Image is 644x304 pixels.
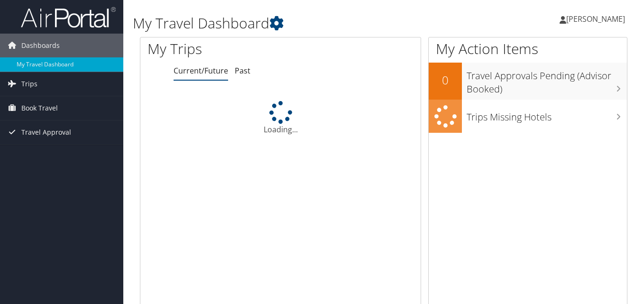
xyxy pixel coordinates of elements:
h3: Travel Approvals Pending (Advisor Booked) [467,64,627,96]
a: Past [235,65,250,76]
span: Book Travel [21,96,58,120]
a: Trips Missing Hotels [429,100,627,133]
h1: My Travel Dashboard [133,13,467,33]
div: Loading... [140,101,421,135]
h1: My Trips [147,39,297,59]
h1: My Action Items [429,39,627,59]
a: Current/Future [174,65,228,76]
span: Travel Approval [21,120,71,144]
img: airportal-logo.png [21,6,116,28]
a: 0Travel Approvals Pending (Advisor Booked) [429,63,627,99]
a: [PERSON_NAME] [560,5,635,33]
span: Trips [21,72,37,96]
h2: 0 [429,72,462,88]
span: [PERSON_NAME] [566,14,625,24]
h3: Trips Missing Hotels [467,106,627,124]
span: Dashboards [21,34,60,57]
